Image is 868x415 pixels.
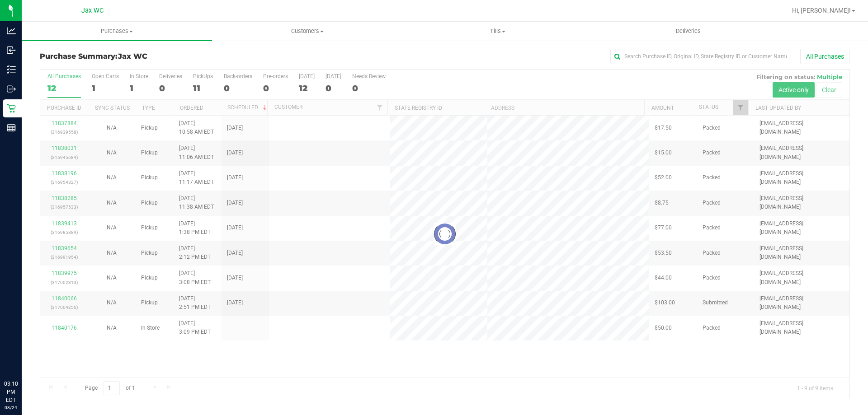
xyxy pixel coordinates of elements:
[40,52,310,61] h3: Purchase Summary:
[212,27,402,35] span: Customers
[792,7,851,14] span: Hi, [PERSON_NAME]!
[800,49,850,64] button: All Purchases
[81,7,104,14] span: Jax WC
[664,27,713,35] span: Deliveries
[9,343,36,370] iframe: Resource center
[212,22,402,41] a: Customers
[403,27,592,35] span: Tills
[610,50,791,63] input: Search Purchase ID, Original ID, State Registry ID or Customer Name...
[7,104,16,113] inline-svg: Retail
[593,22,783,41] a: Deliveries
[4,380,18,404] p: 03:10 PM EDT
[402,22,593,41] a: Tills
[22,22,212,41] a: Purchases
[4,404,18,411] p: 08/24
[7,123,16,132] inline-svg: Reports
[22,27,212,35] span: Purchases
[7,84,16,93] inline-svg: Outbound
[7,65,16,74] inline-svg: Inventory
[7,26,16,35] inline-svg: Analytics
[7,46,16,55] inline-svg: Inbound
[118,52,147,61] span: Jax WC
